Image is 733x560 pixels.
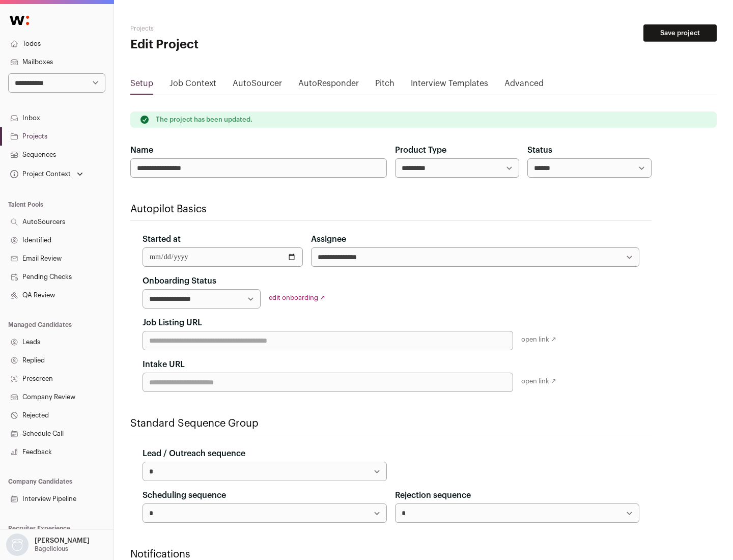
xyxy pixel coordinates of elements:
h1: Edit Project [130,37,326,53]
p: The project has been updated. [156,116,252,124]
label: Assignee [311,233,346,245]
button: Save project [643,24,717,42]
h2: Standard Sequence Group [130,416,652,431]
h2: Autopilot Basics [130,202,652,216]
label: Rejection sequence [395,489,471,501]
a: Interview Templates [411,77,488,94]
label: Status [527,144,552,156]
label: Scheduling sequence [143,489,226,501]
label: Job Listing URL [143,317,202,329]
h2: Projects [130,24,326,33]
label: Intake URL [143,358,185,371]
button: Open dropdown [4,534,92,556]
p: Bagelicious [35,545,68,553]
a: Pitch [375,77,394,94]
label: Name [130,144,153,156]
label: Onboarding Status [143,275,216,287]
div: Project Context [8,170,71,178]
img: nopic.png [6,534,29,556]
label: Product Type [395,144,446,156]
img: Wellfound [4,10,35,31]
a: AutoResponder [298,77,359,94]
a: edit onboarding ↗ [269,294,325,301]
a: AutoSourcer [233,77,282,94]
p: [PERSON_NAME] [35,537,90,545]
label: Started at [143,233,181,245]
button: Open dropdown [8,167,85,181]
a: Setup [130,77,153,94]
a: Advanced [504,77,544,94]
label: Lead / Outreach sequence [143,447,245,460]
a: Job Context [170,77,216,94]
